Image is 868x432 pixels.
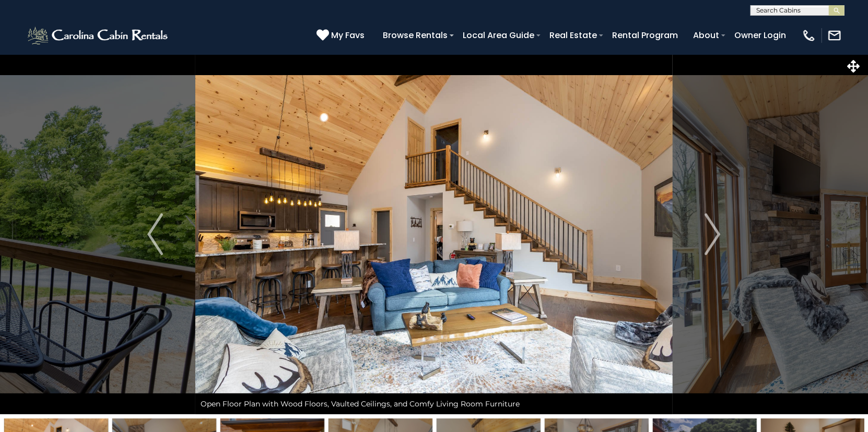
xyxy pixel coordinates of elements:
[378,26,453,44] a: Browse Rentals
[458,26,539,44] a: Local Area Guide
[729,26,791,44] a: Owner Login
[827,28,842,43] img: mail-regular-white.png
[544,26,602,44] a: Real Estate
[331,29,365,42] span: My Favs
[802,28,816,43] img: phone-regular-white.png
[688,26,724,44] a: About
[673,54,753,414] button: Next
[607,26,683,44] a: Rental Program
[147,213,163,255] img: arrow
[26,25,171,46] img: White-1-2.png
[705,213,721,255] img: arrow
[115,54,195,414] button: Previous
[316,29,367,42] a: My Favs
[195,393,673,414] div: Open Floor Plan with Wood Floors, Vaulted Ceilings, and Comfy Living Room Furniture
